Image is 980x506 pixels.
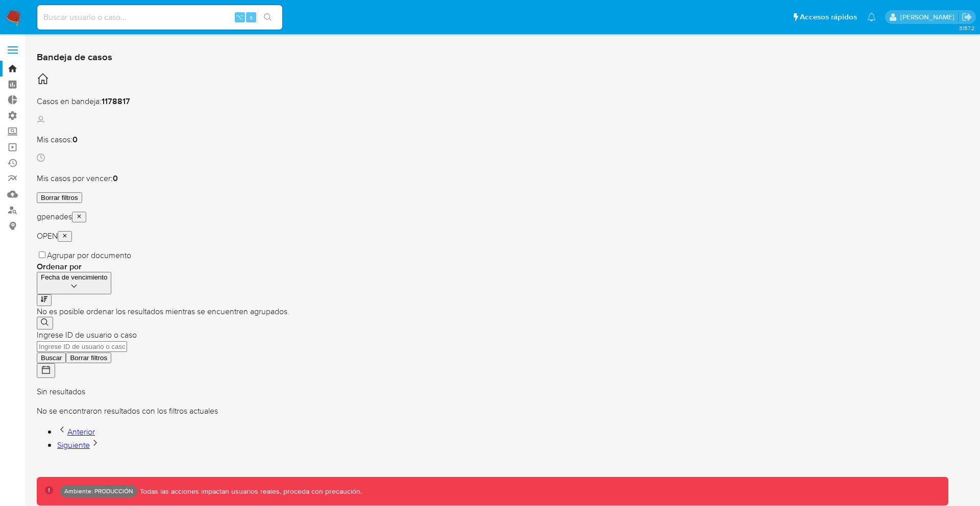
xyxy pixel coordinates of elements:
[800,12,857,22] span: Accesos rápidos
[250,12,253,22] span: s
[900,12,958,22] p: gonzalo.penades@mercadolibre.com
[867,13,876,21] a: Notificaciones
[962,12,972,22] a: Salir
[37,11,282,24] input: Buscar usuario o caso...
[64,489,133,493] p: Ambiente: PRODUCCIÓN
[236,12,243,22] span: ⌥
[257,10,278,24] button: search-icon
[137,487,362,496] p: Todas las acciones impactan usuarios reales, proceda con precaución.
